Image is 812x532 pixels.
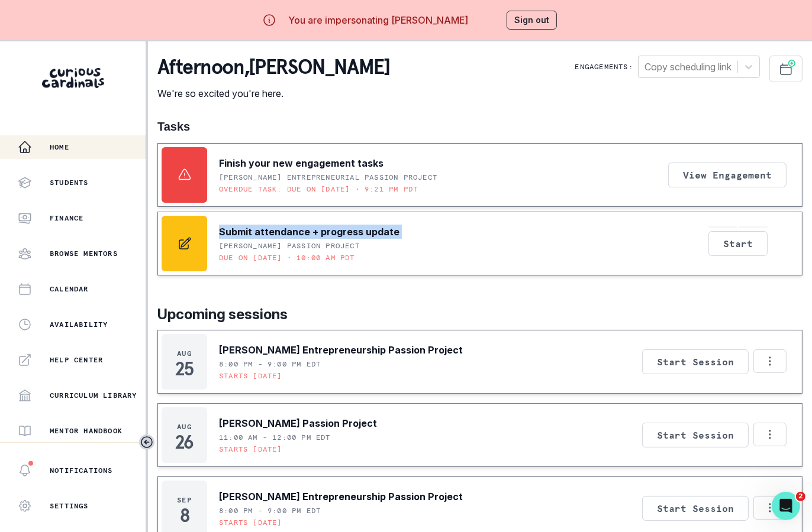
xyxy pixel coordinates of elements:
[157,304,803,325] p: Upcoming sessions
[219,156,384,170] p: Finish your new engagement tasks
[769,56,803,82] button: Schedule Sessions
[175,436,194,448] p: 26
[668,163,787,187] button: View Engagement
[642,496,749,521] button: Start Session
[42,68,104,88] img: Curious Cardinals Logo
[575,62,633,72] p: Engagements:
[219,253,355,262] p: Due on [DATE] • 10:00 AM PDT
[219,433,331,442] p: 11:00 AM - 12:00 PM EDT
[50,426,123,436] p: Mentor Handbook
[219,359,321,369] p: 8:00 PM - 9:00 PM EDT
[50,178,89,187] p: Students
[180,510,189,521] p: 8
[157,119,803,134] h1: Tasks
[219,343,463,357] p: [PERSON_NAME] Entrepreneurship Passion Project
[50,213,83,223] p: Finance
[50,249,118,258] p: Browse Mentors
[219,225,399,239] p: Submit attendance + progress update
[288,13,468,27] p: You are impersonating [PERSON_NAME]
[219,173,437,182] p: [PERSON_NAME] Entrepreneurial Passion Project
[219,184,418,194] p: Overdue task: Due on [DATE] • 9:21 PM PDT
[219,241,360,251] p: [PERSON_NAME] Passion Project
[177,495,192,505] p: Sep
[175,363,193,375] p: 25
[50,466,113,475] p: Notifications
[50,391,137,400] p: Curriculum Library
[139,434,154,450] button: Toggle sidebar
[753,349,787,373] button: Options
[753,423,787,446] button: Options
[50,320,108,329] p: Availability
[177,349,192,358] p: Aug
[642,423,749,447] button: Start Session
[177,422,192,432] p: Aug
[708,231,768,256] button: Start
[753,496,787,520] button: Options
[219,489,463,504] p: [PERSON_NAME] Entrepreneurship Passion Project
[50,501,89,511] p: Settings
[50,355,103,365] p: Help Center
[507,11,557,30] button: Sign out
[50,142,69,152] p: Home
[772,492,800,520] iframe: Intercom live chat
[219,416,377,430] p: [PERSON_NAME] Passion Project
[219,506,321,515] p: 8:00 PM - 9:00 PM EDT
[642,349,749,374] button: Start Session
[219,371,282,381] p: Starts [DATE]
[157,56,390,79] p: afternoon , [PERSON_NAME]
[219,445,282,454] p: Starts [DATE]
[219,518,282,527] p: Starts [DATE]
[796,492,805,501] span: 2
[157,86,390,100] p: We're so excited you're here.
[50,284,89,294] p: Calendar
